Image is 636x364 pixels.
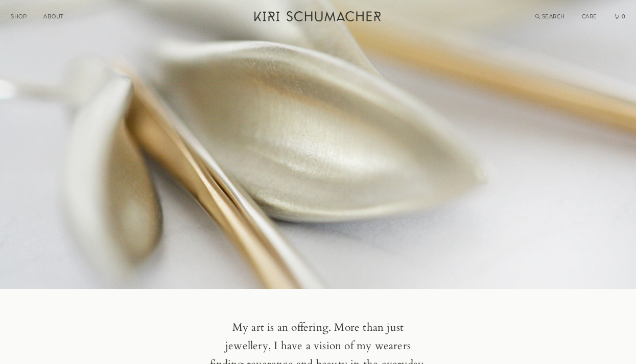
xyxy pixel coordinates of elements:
[43,13,64,20] a: ABOUT
[614,13,626,20] a: Cart
[232,320,331,335] span: My art is an offering.
[542,13,565,20] span: SEARCH
[535,13,565,20] a: Search
[248,5,389,31] a: Kiri Schumacher Home
[621,13,626,20] span: 0
[11,13,27,20] a: SHOP
[582,13,597,20] a: CARE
